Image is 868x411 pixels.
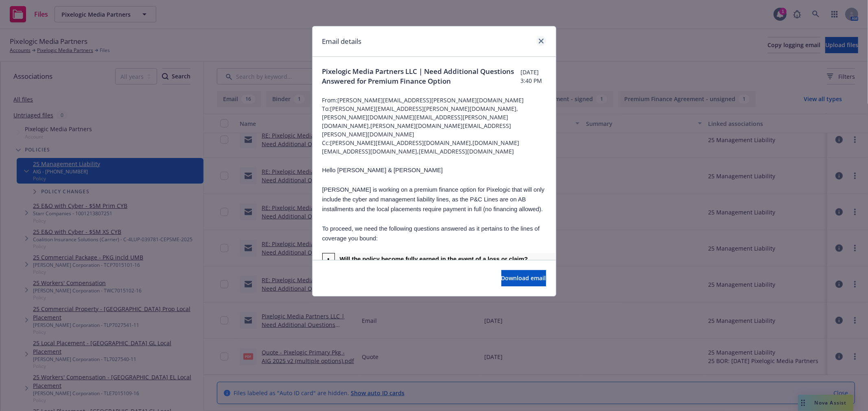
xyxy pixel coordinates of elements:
span: To: [PERSON_NAME][EMAIL_ADDRESS][PERSON_NAME][DOMAIN_NAME],[PERSON_NAME][DOMAIN_NAME][EMAIL_ADDRE... [322,104,546,138]
span: [PERSON_NAME] is working on a premium finance option for Pixelogic that will only include the cyb... [322,186,545,212]
span: Download email [501,274,546,282]
span: Hello [PERSON_NAME] & [PERSON_NAME] [322,167,443,173]
span: Pixelogic Media Partners LLC | Need Additional Questions Answered for Premium Finance Option [322,67,520,86]
span: From: [PERSON_NAME][EMAIL_ADDRESS][PERSON_NAME][DOMAIN_NAME] [322,96,546,104]
span: Cc: [PERSON_NAME][EMAIL_ADDRESS][DOMAIN_NAME],[DOMAIN_NAME][EMAIL_ADDRESS][DOMAIN_NAME],[EMAIL_AD... [322,138,546,156]
span: [DATE] 3:40 PM [520,68,546,85]
span: • [328,256,330,262]
span: To proceed, we need the following questions answered as it pertains to the lines of coverage you ... [322,225,540,242]
h1: Email details [322,36,362,47]
button: Download email [501,270,546,286]
span: Will the policy become fully earned in the event of a loss or claim? [340,256,528,262]
a: close [536,36,546,46]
